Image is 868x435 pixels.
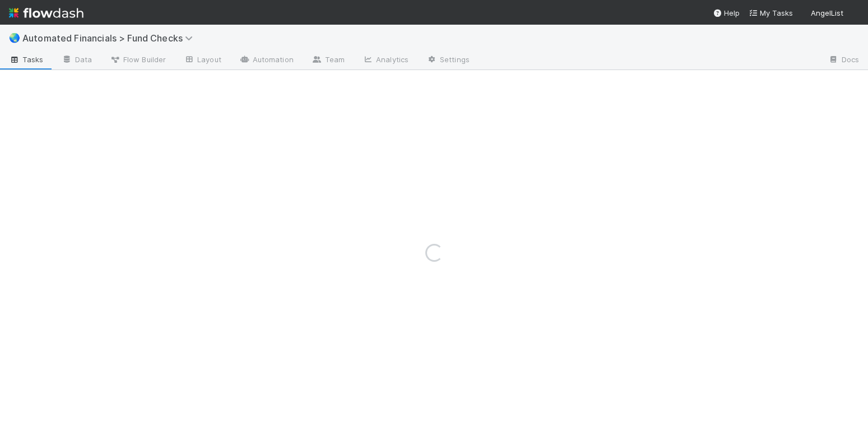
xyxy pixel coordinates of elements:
a: Settings [417,52,479,70]
span: Tasks [9,54,44,65]
a: Analytics [354,52,417,70]
span: Automated Financials > Fund Checks [22,33,198,44]
a: Layout [175,52,230,70]
span: My Tasks [749,8,793,17]
a: Data [53,52,101,70]
span: 🌏 [9,33,20,43]
a: Flow Builder [101,52,175,70]
a: My Tasks [749,7,793,18]
a: Automation [230,52,303,70]
span: Flow Builder [110,54,166,65]
span: AngelList [811,8,843,17]
a: Team [303,52,354,70]
img: avatar_1d14498f-6309-4f08-8780-588779e5ce37.png [848,8,859,19]
img: logo-inverted-e16ddd16eac7371096b0.svg [9,3,83,22]
div: Help [713,7,740,18]
a: Docs [819,52,868,70]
